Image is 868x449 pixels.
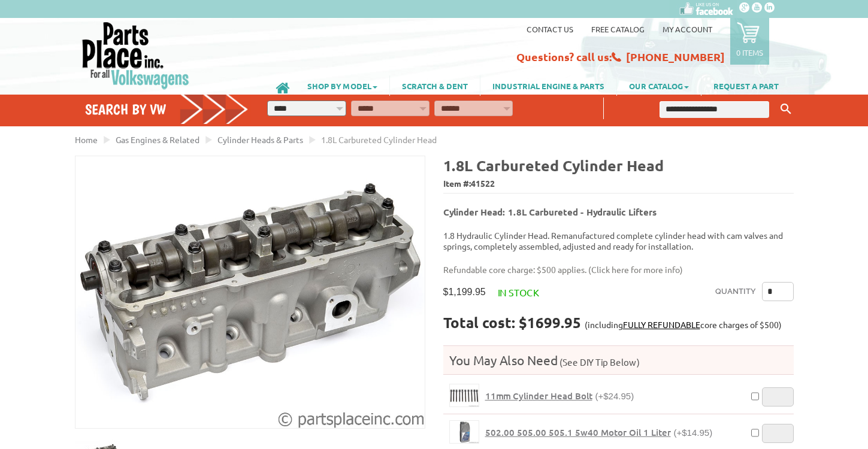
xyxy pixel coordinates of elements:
a: OUR CATALOG [617,75,701,96]
span: 1.8L Carbureted Cylinder Head [321,134,437,145]
a: 0 items [730,18,769,65]
h4: Search by VW [85,101,249,118]
span: In stock [498,286,539,298]
b: 1.8L Carbureted Cylinder Head [443,156,664,175]
a: Home [75,134,98,145]
span: 502.00 505.00 505.1 5w40 Motor Oil 1 Liter [485,426,671,438]
button: Keyword Search [777,99,795,119]
h4: You May Also Need [443,352,794,368]
img: 11mm Cylinder Head Bolt [450,384,479,406]
span: (including core charges of $500) [585,319,782,330]
p: 0 items [736,47,763,57]
a: REQUEST A PART [701,75,791,96]
b: Cylinder Head: 1.8L Carbureted - Hydraulic Lifters [443,206,657,218]
img: 1.8L Carbureted Cylinder Head [75,156,425,428]
a: Contact us [527,24,573,34]
a: Cylinder Heads & Parts [217,134,303,145]
p: 1.8 Hydraulic Cylinder Head. Remanufactured complete cylinder head with cam valves and springs, c... [443,230,794,251]
span: (+$14.95) [674,427,713,438]
a: 11mm Cylinder Head Bolt [449,384,479,407]
span: (+$24.95) [595,391,634,401]
a: Free Catalog [591,24,645,34]
a: FULLY REFUNDABLE [623,319,700,330]
span: (See DIY Tip Below) [558,356,640,368]
a: Gas Engines & Related [116,134,199,145]
span: Item #: [443,175,794,193]
a: 11mm Cylinder Head Bolt(+$24.95) [485,390,634,402]
label: Quantity [715,282,756,301]
a: SHOP BY MODEL [295,75,389,96]
a: INDUSTRIAL ENGINE & PARTS [480,75,616,96]
a: Click here for more info [591,264,680,275]
strong: Total cost: $1699.95 [443,313,581,332]
img: Parts Place Inc! [81,21,190,90]
a: 502.00 505.00 505.1 5w40 Motor Oil 1 Liter(+$14.95) [485,427,713,438]
a: My Account [663,24,712,34]
a: 502.00 505.00 505.1 5w40 Motor Oil 1 Liter [449,420,479,444]
span: 41522 [471,178,495,189]
span: 11mm Cylinder Head Bolt [485,390,592,402]
p: Refundable core charge: $500 applies. ( ) [443,263,785,276]
a: SCRATCH & DENT [390,75,480,96]
img: 502.00 505.00 505.1 5w40 Motor Oil 1 Liter [450,421,479,443]
span: $1,199.95 [443,286,486,298]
